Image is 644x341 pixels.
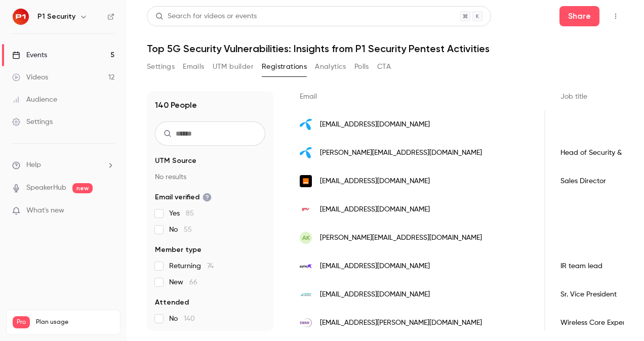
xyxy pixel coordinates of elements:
span: Pro [13,316,30,328]
span: 85 [186,210,194,217]
img: telenorlinx.com [300,147,312,159]
button: Settings [147,59,175,75]
div: Settings [12,117,53,127]
span: Yes [169,208,194,219]
img: gmv.com [300,203,312,216]
div: Audience [12,95,57,105]
span: Plan usage [36,318,114,326]
span: [EMAIL_ADDRESS][DOMAIN_NAME] [320,204,430,215]
span: UTM Source [155,156,196,166]
div: Search for videos or events [155,11,257,22]
span: Job title [560,93,587,100]
h1: 140 People [155,99,197,111]
img: P1 Security [13,9,29,25]
span: 55 [184,226,192,233]
span: 140 [184,315,195,322]
a: SpeakerHub [26,183,66,193]
span: Email verified [155,192,212,202]
img: swan.sk [300,317,312,329]
button: Emails [183,59,204,75]
span: Member type [155,245,202,255]
img: cellcom.co.il [300,260,312,272]
span: [PERSON_NAME][EMAIL_ADDRESS][DOMAIN_NAME] [320,148,482,158]
span: [EMAIL_ADDRESS][PERSON_NAME][DOMAIN_NAME] [320,318,482,328]
span: Attended [155,297,189,308]
div: Videos [12,72,48,82]
span: No [169,225,192,235]
span: What's new [26,205,64,216]
img: telenorlinx.com [300,118,312,131]
span: [EMAIL_ADDRESS][DOMAIN_NAME] [320,261,430,272]
h6: P1 Security [37,12,75,22]
li: help-dropdown-opener [12,160,114,170]
div: Events [12,50,47,60]
span: Email [300,93,317,100]
p: No results [155,172,265,182]
span: [EMAIL_ADDRESS][DOMAIN_NAME] [320,289,430,300]
img: orange.com [300,175,312,187]
button: CTA [377,59,391,75]
span: new [72,183,93,193]
iframe: Noticeable Trigger [102,206,114,216]
span: 74 [207,263,214,270]
span: ak [302,233,310,242]
h1: Top 5G Security Vulnerabilities: Insights from P1 Security Pentest Activities [147,42,624,55]
span: [PERSON_NAME][EMAIL_ADDRESS][DOMAIN_NAME] [320,233,482,243]
span: [EMAIL_ADDRESS][DOMAIN_NAME] [320,176,430,187]
span: 66 [189,279,197,286]
button: UTM builder [213,59,254,75]
button: Analytics [315,59,346,75]
span: New [169,277,197,287]
span: Returning [169,261,214,271]
img: inoptra.com [300,288,312,301]
button: Polls [354,59,369,75]
button: Registrations [262,59,307,75]
span: No [169,314,195,324]
span: [EMAIL_ADDRESS][DOMAIN_NAME] [320,119,430,130]
span: Help [26,160,41,170]
button: Share [559,6,599,26]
